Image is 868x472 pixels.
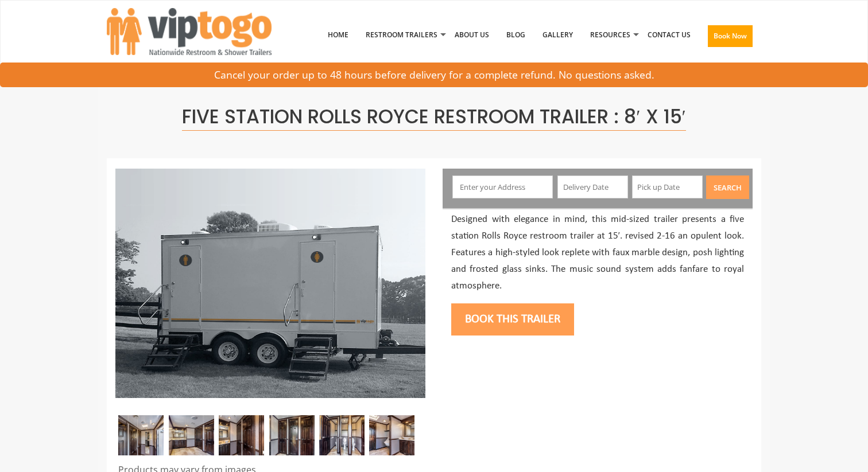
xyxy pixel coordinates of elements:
[107,8,272,55] img: VIPTOGO
[169,415,214,455] img: Restroom trailer rental
[451,212,744,295] p: Designed with elegance in mind, this mid-sized trailer presents a five station Rolls Royce restro...
[369,415,414,455] img: Restroom Trailer
[269,415,315,455] img: Restroom Trailer
[639,5,699,65] a: Contact Us
[118,415,164,455] img: Restroom Trailer
[115,169,425,398] img: Full view of five station restroom trailer with two separate doors for men and women
[446,5,498,65] a: About Us
[534,5,582,65] a: Gallery
[452,175,553,198] input: Enter your Address
[319,415,365,455] img: Restroom Trailer
[219,415,264,455] img: Restroom Trailer
[498,5,534,65] a: Blog
[357,5,446,65] a: Restroom Trailers
[319,5,357,65] a: Home
[582,5,639,65] a: Resources
[706,175,749,199] button: Search
[632,175,703,198] input: Pick up Date
[708,25,753,47] button: Book Now
[699,5,761,72] a: Book Now
[557,175,628,198] input: Delivery Date
[182,103,685,131] span: Five Station Rolls Royce Restroom Trailer : 8′ x 15′
[451,303,574,336] button: Book this trailer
